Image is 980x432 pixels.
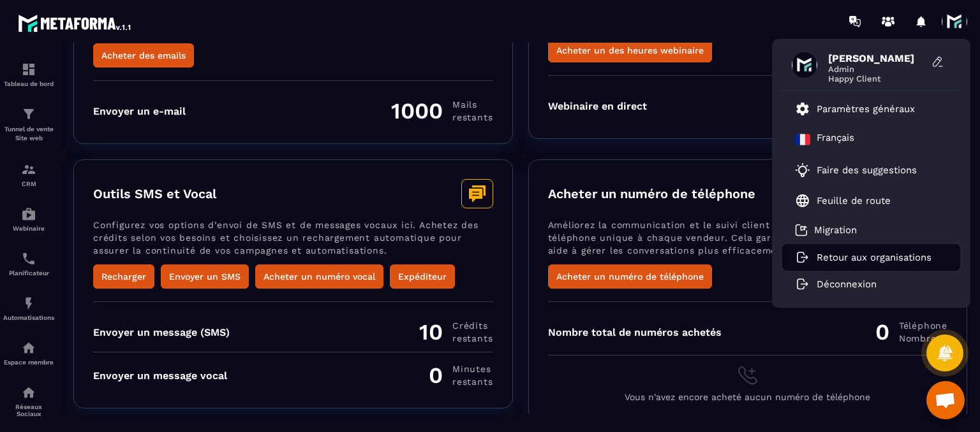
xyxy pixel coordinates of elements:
span: restants [452,375,493,388]
a: formationformationTunnel de vente Site web [3,97,54,152]
a: Feuille de route [795,193,891,208]
p: Tunnel de vente Site web [3,125,54,143]
span: Téléphone [899,319,947,332]
img: social-network [21,385,36,400]
span: Admin [828,64,924,74]
button: Acheter un numéro vocal [255,264,383,289]
a: automationsautomationsEspace membre [3,331,54,375]
p: Planificateur [3,270,54,277]
div: Envoyer un e-mail [93,105,186,117]
img: formation [21,162,36,177]
span: minutes [452,363,493,375]
span: Crédits [452,319,493,332]
p: Faire des suggestions [817,164,917,176]
a: schedulerschedulerPlanificateur [3,241,54,286]
p: Réseaux Sociaux [3,403,54,417]
span: Nombre [899,332,947,345]
a: formationformationTableau de bord [3,52,54,97]
a: automationsautomationsAutomatisations [3,286,54,331]
a: Faire des suggestions [795,162,932,178]
p: Espace membre [3,359,54,366]
img: scheduler [21,251,36,266]
span: Mails [452,98,493,111]
div: Envoyer un message (SMS) [93,326,230,338]
div: 1000 [391,97,493,124]
p: Webinaire [3,225,54,232]
div: Envoyer un message vocal [93,370,227,382]
button: Expéditeur [390,264,455,289]
div: Webinaire en direct [548,100,647,112]
div: 0 [875,319,947,345]
p: Feuille de route [817,195,891,206]
button: Recharger [93,264,154,289]
button: Acheter un numéro de téléphone [548,264,712,289]
button: Acheter un des heures webinaire [548,38,712,62]
img: automations [21,296,36,311]
h3: Acheter un numéro de téléphone [548,186,755,201]
a: formationformationCRM [3,152,54,197]
span: Happy Client [828,74,924,83]
p: Paramètres généraux [817,103,915,115]
button: Envoyer un SMS [161,264,249,289]
div: Nombre total de numéros achetés [548,326,722,338]
p: Retour aux organisations [817,252,932,263]
p: Améliorez la communication et le suivi client en attribuant un numéro de téléphone unique à chaqu... [548,219,948,264]
button: Acheter des emails [93,43,194,68]
img: automations [21,206,36,222]
span: restants [452,111,493,124]
p: CRM [3,180,54,187]
img: logo [18,11,133,34]
span: restants [452,332,493,345]
p: Automatisations [3,314,54,321]
p: Configurez vos options d’envoi de SMS et de messages vocaux ici. Achetez des crédits selon vos be... [93,219,493,264]
div: 10 [419,319,493,345]
div: 0 [429,362,493,389]
p: Déconnexion [817,278,877,290]
a: Paramètres généraux [795,101,915,117]
p: Migration [814,224,857,236]
h3: Outils SMS et Vocal [93,186,216,201]
img: formation [21,106,36,122]
span: [PERSON_NAME] [828,52,924,64]
span: Vous n'avez encore acheté aucun numéro de téléphone [625,392,870,402]
a: Migration [795,224,857,236]
a: automationsautomationsWebinaire [3,197,54,241]
img: automations [21,340,36,356]
img: formation [21,62,36,77]
a: Retour aux organisations [795,252,932,263]
p: Français [817,132,854,147]
a: social-networksocial-networkRéseaux Sociaux [3,375,54,427]
div: Ouvrir le chat [926,381,965,419]
p: Tableau de bord [3,80,54,87]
